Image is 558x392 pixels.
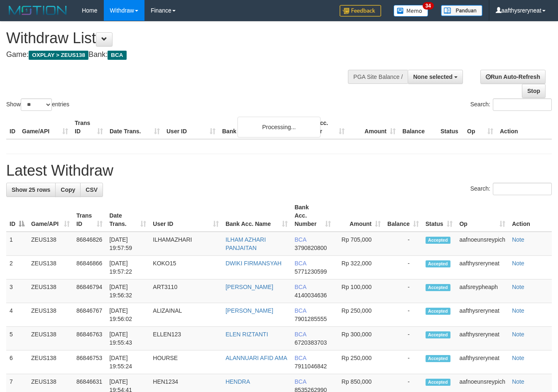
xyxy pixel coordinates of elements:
td: [DATE] 19:56:02 [106,303,149,327]
td: ZEUS138 [28,256,73,279]
span: BCA [294,355,306,361]
a: ALANNUARI AFID AMA [225,355,287,361]
td: aafthysreryneat [456,303,509,327]
a: Copy [55,183,81,197]
a: CSV [80,183,103,197]
td: Rp 250,000 [334,350,384,374]
td: ALIZAINAL [149,303,222,327]
span: Accepted [426,379,450,386]
th: Date Trans. [106,115,163,139]
td: Rp 705,000 [334,232,384,256]
th: Date Trans.: activate to sort column ascending [106,200,149,232]
td: 6 [6,350,28,374]
th: Balance [399,115,437,139]
select: Showentries [21,98,52,111]
td: - [384,327,422,350]
th: Op [464,115,497,139]
a: ELEN RIZTANTI [225,331,268,338]
span: Copy 7901285555 to clipboard [294,316,327,322]
img: MOTION_logo.png [6,4,69,17]
label: Show entries [6,98,69,111]
td: - [384,303,422,327]
a: Show 25 rows [6,183,56,197]
span: Copy 5771230599 to clipboard [294,268,327,275]
td: Rp 250,000 [334,303,384,327]
button: None selected [408,70,463,84]
a: Stop [522,84,546,98]
td: 3 [6,279,28,303]
td: [DATE] 19:55:43 [106,327,149,350]
a: Note [512,284,524,290]
span: 34 [423,2,434,10]
th: ID: activate to sort column descending [6,200,28,232]
a: Note [512,355,524,361]
a: Note [512,260,524,267]
td: 5 [6,327,28,350]
th: ID [6,115,19,139]
td: - [384,256,422,279]
h1: Withdraw List [6,30,364,47]
span: BCA [294,236,306,243]
th: Status [437,115,464,139]
td: - [384,232,422,256]
td: ZEUS138 [28,232,73,256]
span: BCA [294,260,306,267]
th: Bank Acc. Number: activate to sort column ascending [291,200,334,232]
span: BCA [294,378,306,385]
td: 86846866 [73,256,106,279]
h1: Latest Withdraw [6,162,552,179]
td: ELLEN123 [149,327,222,350]
th: Status: activate to sort column ascending [422,200,456,232]
span: BCA [108,51,126,60]
span: OXPLAY > ZEUS138 [29,51,88,60]
td: ZEUS138 [28,279,73,303]
a: Run Auto-Refresh [480,70,546,84]
img: panduan.png [441,5,482,16]
td: aafthysreryneat [456,350,509,374]
span: CSV [86,186,98,193]
th: Amount [348,115,399,139]
td: 1 [6,232,28,256]
span: Accepted [426,331,450,338]
span: Accepted [426,260,450,267]
img: Feedback.jpg [340,5,381,17]
span: Show 25 rows [12,186,50,193]
span: Copy 6720383703 to clipboard [294,339,327,346]
a: HENDRA [225,378,250,385]
th: Trans ID: activate to sort column ascending [73,200,106,232]
span: Accepted [426,308,450,315]
a: [PERSON_NAME] [225,307,273,314]
td: 86846767 [73,303,106,327]
th: Op: activate to sort column ascending [456,200,509,232]
label: Search: [470,183,552,195]
span: BCA [294,331,306,338]
td: [DATE] 19:57:59 [106,232,149,256]
th: Balance: activate to sort column ascending [384,200,422,232]
td: [DATE] 19:56:32 [106,279,149,303]
td: ZEUS138 [28,303,73,327]
th: Game/API: activate to sort column ascending [28,200,73,232]
th: Trans ID [71,115,106,139]
td: ART3110 [149,279,222,303]
th: User ID [163,115,219,139]
td: - [384,350,422,374]
td: 86846753 [73,350,106,374]
a: [PERSON_NAME] [225,284,273,290]
td: aafthysreryneat [456,327,509,350]
td: 86846794 [73,279,106,303]
th: Action [497,115,552,139]
td: Rp 322,000 [334,256,384,279]
a: Note [512,331,524,338]
span: None selected [413,73,453,80]
span: BCA [294,284,306,290]
span: Copy 7911046842 to clipboard [294,363,327,370]
label: Search: [470,98,552,111]
td: [DATE] 19:57:22 [106,256,149,279]
td: aafnoeunsreypich [456,232,509,256]
div: PGA Site Balance / [348,70,408,84]
h4: Game: Bank: [6,51,364,59]
td: aafsreypheaph [456,279,509,303]
td: Rp 100,000 [334,279,384,303]
td: - [384,279,422,303]
td: ZEUS138 [28,350,73,374]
